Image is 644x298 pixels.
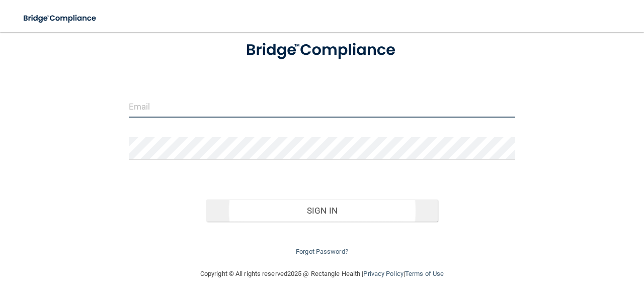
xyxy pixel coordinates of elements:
[363,270,403,277] a: Privacy Policy
[470,227,632,267] iframe: Drift Widget Chat Controller
[129,95,515,118] input: Email
[229,30,415,71] img: bridge_compliance_login_screen.278c3ca4.svg
[296,248,348,255] a: Forgot Password?
[15,8,106,29] img: bridge_compliance_login_screen.278c3ca4.svg
[138,258,506,290] div: Copyright © All rights reserved 2025 @ Rectangle Health | |
[405,270,444,277] a: Terms of Use
[206,200,438,222] button: Sign In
